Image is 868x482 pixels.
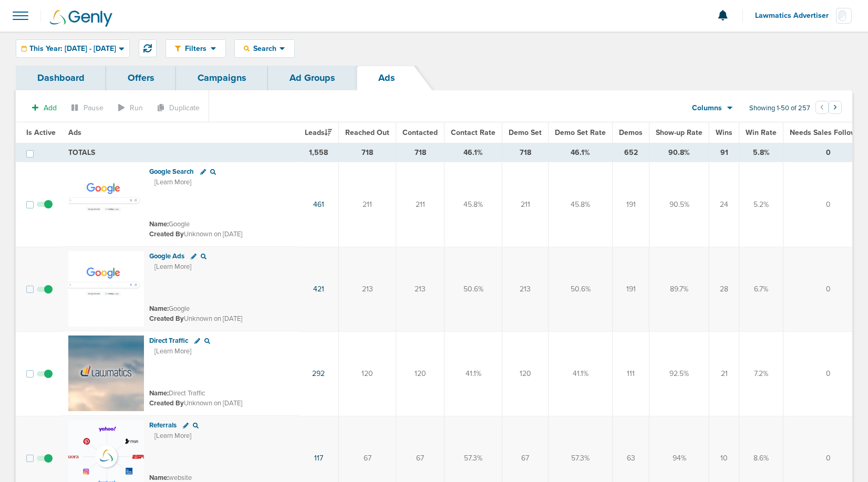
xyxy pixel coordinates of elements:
[613,247,649,331] td: 191
[549,143,613,162] td: 46.1%
[396,247,445,331] td: 213
[44,103,57,112] span: Add
[739,162,783,247] td: 5.2%
[250,44,280,53] span: Search
[339,143,396,162] td: 718
[739,143,783,162] td: 5.8%
[739,247,783,331] td: 6.7%
[149,305,190,313] small: Google
[149,252,184,260] span: Google Ads
[149,314,242,323] small: Unknown on [DATE]
[502,162,549,247] td: 211
[445,331,502,416] td: 41.1%
[619,128,643,137] span: Demos
[509,128,542,137] span: Demo Set
[649,143,709,162] td: 90.8%
[339,247,396,331] td: 213
[555,128,606,137] span: Demo Set Rate
[709,331,739,416] td: 21
[149,421,177,429] span: Referrals
[268,66,357,90] a: Ad Groups
[149,337,188,345] span: Direct Traffic
[709,247,739,331] td: 28
[749,104,810,113] span: Showing 1-50 of 257
[149,220,190,228] small: Google
[613,143,649,162] td: 652
[746,128,777,137] span: Win Rate
[149,220,169,228] span: Name:
[549,247,613,331] td: 50.6%
[502,247,549,331] td: 213
[106,66,176,90] a: Offers
[154,431,191,441] span: [Learn More]
[649,331,709,416] td: 92.5%
[649,247,709,331] td: 89.7%
[176,66,268,90] a: Campaigns
[16,66,106,90] a: Dashboard
[149,474,169,482] span: Name:
[154,347,191,356] span: [Learn More]
[149,315,184,323] span: Created By
[656,128,702,137] span: Show-up Rate
[549,331,613,416] td: 41.1%
[345,128,389,137] span: Reached Out
[29,45,116,53] span: This Year: [DATE] - [DATE]
[339,331,396,416] td: 120
[313,285,324,294] a: 421
[154,177,191,187] span: [Learn More]
[62,143,298,162] td: TOTALS
[68,336,144,411] img: Ad image
[445,247,502,331] td: 50.6%
[502,331,549,416] td: 120
[149,399,184,407] span: Created By
[739,331,783,416] td: 7.2%
[68,128,81,137] span: Ads
[396,162,445,247] td: 211
[755,12,836,19] span: Lawmatics Advertiser
[50,10,112,27] img: Genly
[829,101,842,114] button: Go to next page
[692,103,722,113] span: Columns
[339,162,396,247] td: 211
[149,305,169,313] span: Name:
[357,66,417,90] a: Ads
[149,167,194,176] span: Google Search
[613,331,649,416] td: 111
[26,128,56,137] span: Is Active
[790,128,867,137] span: Needs Sales Follow-up
[68,251,144,327] img: Ad image
[154,262,191,271] span: [Learn More]
[313,200,324,209] a: 461
[709,162,739,247] td: 24
[445,143,502,162] td: 46.1%
[649,162,709,247] td: 90.5%
[68,166,144,242] img: Ad image
[314,454,323,463] a: 117
[396,143,445,162] td: 718
[613,162,649,247] td: 191
[502,143,549,162] td: 718
[451,128,495,137] span: Contact Rate
[312,369,325,378] a: 292
[402,128,438,137] span: Contacted
[815,102,842,115] ul: Pagination
[298,143,339,162] td: 1,558
[305,128,332,137] span: Leads
[549,162,613,247] td: 45.8%
[149,474,192,482] small: website
[396,331,445,416] td: 120
[181,44,211,53] span: Filters
[149,389,169,397] span: Name:
[149,389,205,397] small: Direct Traffic
[709,143,739,162] td: 91
[149,229,242,239] small: Unknown on [DATE]
[445,162,502,247] td: 45.8%
[149,399,242,408] small: Unknown on [DATE]
[26,100,63,116] button: Add
[716,128,732,137] span: Wins
[149,230,184,238] span: Created By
